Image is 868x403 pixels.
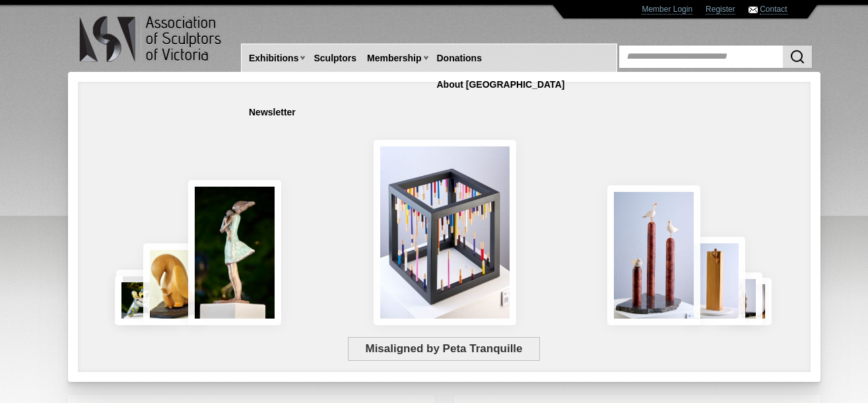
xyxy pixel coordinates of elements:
[244,46,304,71] a: Exhibitions
[348,337,540,361] span: Misaligned by Peta Tranquille
[642,5,692,15] a: Member Login
[432,46,487,71] a: Donations
[749,7,758,13] img: Contact ASV
[760,5,787,15] a: Contact
[607,185,700,325] img: Rising Tides
[188,180,282,325] img: Connection
[432,73,570,97] a: About [GEOGRAPHIC_DATA]
[706,5,735,15] a: Register
[308,46,362,71] a: Sculptors
[362,46,426,71] a: Membership
[789,49,805,65] img: Search
[79,13,224,65] img: logo.png
[374,140,516,325] img: Misaligned
[244,100,301,125] a: Newsletter
[685,237,745,325] img: Little Frog. Big Climb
